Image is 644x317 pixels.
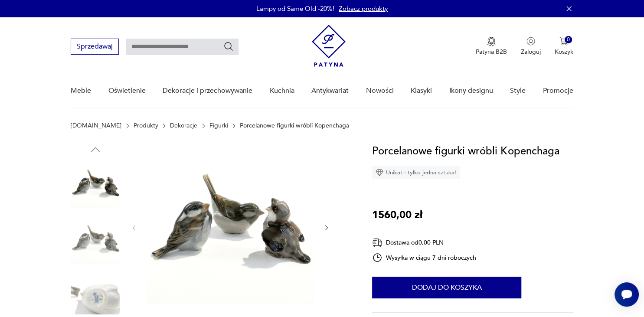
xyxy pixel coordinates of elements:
[71,74,91,108] a: Meble
[311,74,349,108] a: Antykwariat
[526,37,535,46] img: Ikonka użytkownika
[510,74,526,108] a: Style
[71,122,121,129] a: [DOMAIN_NAME]
[312,25,346,67] img: Patyna - sklep z meblami i dekoracjami vintage
[170,122,197,129] a: Dekoracje
[372,277,521,298] button: Dodaj do koszyka
[555,37,573,56] button: 0Koszyk
[163,74,252,108] a: Dekoracje i przechowywanie
[521,37,541,56] button: Zaloguj
[71,160,120,210] img: Zdjęcie produktu Porcelanowe figurki wróbli Kopenchaga
[372,166,460,179] div: Unikat - tylko jedna sztuka!
[134,122,158,129] a: Produkty
[555,48,573,56] p: Koszyk
[71,216,120,265] img: Zdjęcie produktu Porcelanowe figurki wróbli Kopenchaga
[376,169,383,176] img: Ikona diamentu
[71,39,119,55] button: Sprzedawaj
[372,207,422,223] p: 1560,00 zł
[147,143,314,310] img: Zdjęcie produktu Porcelanowe figurki wróbli Kopenchaga
[372,237,476,248] div: Dostawa od 0,00 PLN
[372,252,476,263] div: Wysyłka w ciągu 7 dni roboczych
[256,4,334,13] p: Lampy od Same Old -20%!
[270,74,294,108] a: Kuchnia
[615,282,639,307] iframe: Smartsupp widget button
[476,37,507,56] a: Ikona medaluPatyna B2B
[521,48,541,56] p: Zaloguj
[543,74,573,108] a: Promocje
[487,37,496,46] img: Ikona medalu
[366,74,394,108] a: Nowości
[372,143,559,160] h1: Porcelanowe figurki wróbli Kopenchaga
[339,4,388,13] a: Zobacz produkty
[108,74,146,108] a: Oświetlenie
[209,122,228,129] a: Figurki
[223,41,234,52] button: Szukaj
[476,37,507,56] button: Patyna B2B
[449,74,493,108] a: Ikony designu
[559,37,568,46] img: Ikona koszyka
[411,74,432,108] a: Klasyki
[476,48,507,56] p: Patyna B2B
[240,122,349,129] p: Porcelanowe figurki wróbli Kopenchaga
[372,237,382,248] img: Ikona dostawy
[71,44,119,50] a: Sprzedawaj
[565,36,572,43] div: 0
